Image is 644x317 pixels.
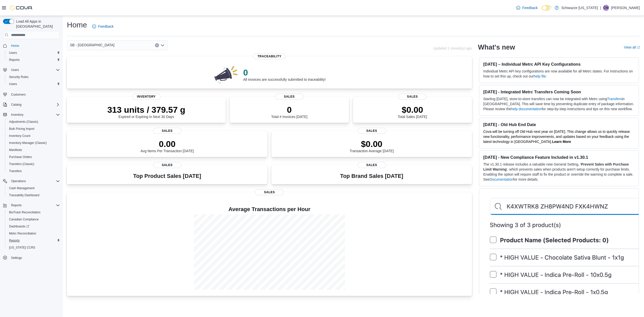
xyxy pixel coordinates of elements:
p: $0.00 [398,105,427,115]
span: Settings [9,255,60,261]
a: Customers [9,92,28,98]
span: Home [11,44,19,48]
a: Transfers (Classic) [7,161,36,167]
button: Reports [9,202,24,208]
span: Cash Management [7,185,60,191]
span: Dashboards [9,224,29,228]
span: Feedback [522,5,538,10]
span: Bulk Pricing Import [9,127,34,131]
a: Feedback [514,3,540,13]
a: Feedback [90,21,115,31]
a: BioTrack Reconciliation [7,209,43,215]
button: Transfers [5,168,62,175]
span: Customers [11,93,26,97]
span: Metrc Reconciliation [7,230,60,236]
a: help file [534,74,546,78]
p: $0.00 [350,139,394,149]
p: The v1.30.1 release includes a valuable new General Setting, ' ', which prevents sales when produ... [483,162,635,182]
span: Inventory [9,112,60,118]
button: Inventory Manager (Classic) [5,139,62,146]
div: Total Sales [DATE] [398,105,427,119]
a: Dashboards [5,223,62,230]
input: Dark Mode [542,5,552,11]
a: help documentation [511,107,542,111]
span: Sales [358,128,386,134]
h3: [DATE] - Old Hub End Date [483,122,635,127]
strong: Learn More [552,140,571,144]
span: Users [7,50,60,56]
a: [US_STATE] CCRS [7,245,37,251]
p: Schwazze [US_STATE] [561,5,598,11]
span: Cash Management [9,186,34,190]
button: Purchase Orders [5,153,62,161]
span: Inventory Count [7,133,60,139]
span: Reports [11,203,22,207]
span: Sales [358,162,386,168]
span: Adjustments (Classic) [9,120,38,124]
button: Users [5,81,62,88]
span: Transfers (Classic) [9,162,34,166]
button: Canadian Compliance [5,216,62,223]
h3: [DATE] - Integrated Metrc Transfers Coming Soon [483,89,635,94]
h1: Home [67,20,87,30]
span: Feedback [98,24,113,29]
span: Inventory [11,113,23,117]
span: Users [11,68,19,72]
span: Load All Apps in [GEOGRAPHIC_DATA] [14,19,60,29]
button: Settings [1,254,62,261]
span: Users [9,51,17,55]
span: Washington CCRS [7,245,60,251]
h2: What's new [478,43,515,51]
span: Security Roles [7,74,60,80]
button: Inventory Count [5,132,62,139]
h3: Top Brand Sales [DATE] [340,173,403,179]
a: Transfers [7,168,24,174]
img: Cova [10,5,33,10]
button: [US_STATE] CCRS [5,244,62,251]
button: Operations [1,178,62,185]
a: Transfers [607,97,622,101]
svg: External link [637,46,640,49]
span: Sales [275,94,303,100]
span: Traceabilty Dashboard [7,192,60,198]
div: All invoices are successfully submitted to traceability! [243,67,326,82]
button: Reports [5,56,62,63]
img: 0 [213,64,239,85]
h3: Top Product Sales [DATE] [133,173,201,179]
a: Dashboards [7,223,31,229]
h3: [DATE] - New Compliance Feature Included in v1.30.1 [483,155,635,160]
span: Sales [255,189,284,195]
a: Security Roles [7,74,30,80]
button: Security Roles [5,73,62,81]
span: Metrc Reconciliation [9,231,36,235]
span: CW [603,5,609,11]
span: Home [9,43,60,49]
span: Catalog [9,102,60,108]
a: Documentation [490,177,513,181]
span: Dashboards [7,223,60,229]
div: Total # Invoices [DATE] [271,105,307,119]
span: Transfers [9,169,22,173]
span: Reports [7,237,60,244]
span: Purchase Orders [9,155,32,159]
p: 0 [271,105,307,115]
div: Avg Items Per Transaction [DATE] [141,139,194,153]
button: Open list of options [160,43,165,47]
span: Cova will be turning off Old Hub next year on [DATE]. This change allows us to quickly release ne... [483,130,630,144]
h3: [DATE] – Individual Metrc API Key Configurations [483,62,635,67]
div: Transaction Average [DATE] [350,139,394,153]
a: Reports [7,237,22,244]
span: Reports [9,239,20,243]
span: Canadian Compliance [9,217,39,221]
span: Settings [11,256,22,260]
button: Users [9,67,21,73]
span: Reports [9,58,20,62]
span: Reports [9,202,60,208]
span: BioTrack Reconciliation [7,209,60,215]
span: Purchase Orders [7,154,60,160]
strong: Prevent Sales with Purchase Limit Warning [483,162,629,171]
a: Bulk Pricing Import [7,126,36,132]
button: Metrc Reconciliation [5,230,62,237]
span: Catalog [11,103,21,107]
span: Security Roles [9,75,28,79]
